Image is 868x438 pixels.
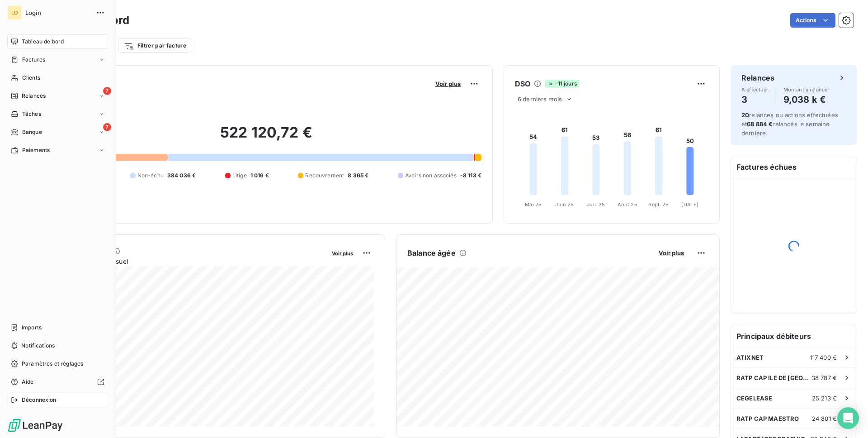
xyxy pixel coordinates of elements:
[329,249,356,257] button: Voir plus
[515,78,530,89] h6: DSO
[790,13,835,28] button: Actions
[747,120,773,128] span: 68 884 €
[250,171,269,180] span: 1 016 €
[332,250,353,257] span: Voir plus
[736,395,772,402] span: CEGELEASE
[783,92,830,107] h4: 9,038 k €
[681,201,698,208] tspan: [DATE]
[525,201,542,208] tspan: Mai 25
[656,249,687,257] button: Voir plus
[51,257,325,266] span: Chiffre d'affaires mensuel
[407,248,456,258] h6: Balance âgée
[812,415,837,422] span: 24 801 €
[741,111,838,137] span: relances ou actions effectuées et relancés la semaine dernière.
[22,378,34,386] span: Aide
[7,418,63,433] img: Logo LeanPay
[518,95,562,103] span: 6 derniers mois
[659,249,684,257] span: Voir plus
[22,92,46,100] span: Relances
[7,5,22,20] div: LO
[137,171,164,180] span: Non-échu
[837,407,859,429] div: Open Intercom Messenger
[460,171,481,180] span: -8 113 €
[305,171,344,180] span: Recouvrement
[22,396,57,404] span: Déconnexion
[741,72,774,83] h6: Relances
[811,374,837,381] span: 38 787 €
[22,360,83,368] span: Paramètres et réglages
[810,354,837,361] span: 117 400 €
[736,374,811,381] span: RATP CAP ILE DE [GEOGRAPHIC_DATA]
[167,171,196,180] span: 384 036 €
[118,38,192,53] button: Filtrer par facture
[22,128,42,136] span: Banque
[51,124,481,151] h2: 522 120,72 €
[103,87,111,95] span: 7
[103,123,111,131] span: 7
[433,80,463,88] button: Voir plus
[22,110,41,118] span: Tâches
[22,146,50,154] span: Paiements
[348,171,368,180] span: 8 365 €
[405,171,457,180] span: Avoirs non associés
[731,156,857,178] h6: Factures échues
[22,56,45,64] span: Factures
[22,38,64,46] span: Tableau de bord
[741,87,769,92] span: À effectuer
[741,92,769,107] h4: 3
[741,111,749,119] span: 20
[545,80,579,88] span: -11 jours
[555,201,574,208] tspan: Juin 25
[812,395,837,402] span: 25 213 €
[22,74,40,82] span: Clients
[618,201,637,208] tspan: Août 25
[435,80,461,87] span: Voir plus
[21,342,55,350] span: Notifications
[232,171,247,180] span: Litige
[731,325,857,347] h6: Principaux débiteurs
[7,375,108,389] a: Aide
[736,354,764,361] span: ATIXNET
[587,201,605,208] tspan: Juil. 25
[648,201,669,208] tspan: Sept. 25
[22,324,42,332] span: Imports
[25,9,90,16] span: Login
[736,415,799,422] span: RATP CAP MAESTRO
[783,87,830,92] span: Montant à relancer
